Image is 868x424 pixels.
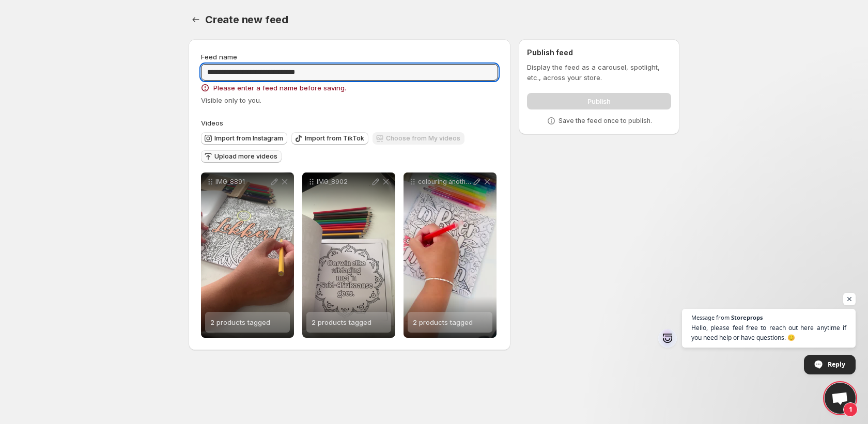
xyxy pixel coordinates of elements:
span: Please enter a feed name before saving. [213,83,346,93]
button: Settings [189,12,203,27]
p: IMG_8902 [317,178,370,186]
p: Save the feed once to publish. [559,117,652,125]
p: colouring another page in the book [418,178,472,186]
span: Import from TikTok [305,134,364,143]
p: Display the feed as a carousel, spotlight, etc., across your store. [527,62,671,83]
div: IMG_89022 products tagged [302,172,395,338]
button: Import from TikTok [291,132,368,145]
span: 2 products tagged [312,318,371,326]
button: Upload more videos [201,150,282,163]
p: IMG_8891 [215,178,269,186]
span: Feed name [201,53,237,61]
span: Import from Instagram [214,134,283,143]
div: IMG_88912 products tagged [201,172,294,338]
span: Message from [691,315,730,320]
span: Videos [201,119,223,127]
a: Open chat [825,383,856,414]
span: 1 [843,402,858,417]
span: Upload more videos [214,152,277,161]
span: Hello, please feel free to reach out here anytime if you need help or have questions. 😊 [691,323,846,342]
button: Import from Instagram [201,132,287,145]
div: colouring another page in the book2 products tagged [404,172,497,338]
span: Create new feed [205,13,288,26]
span: 2 products tagged [413,318,473,326]
span: 2 products tagged [210,318,270,326]
span: Storeprops [731,315,763,320]
span: Reply [828,355,845,373]
h2: Publish feed [527,48,671,58]
span: Visible only to you. [201,96,261,104]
